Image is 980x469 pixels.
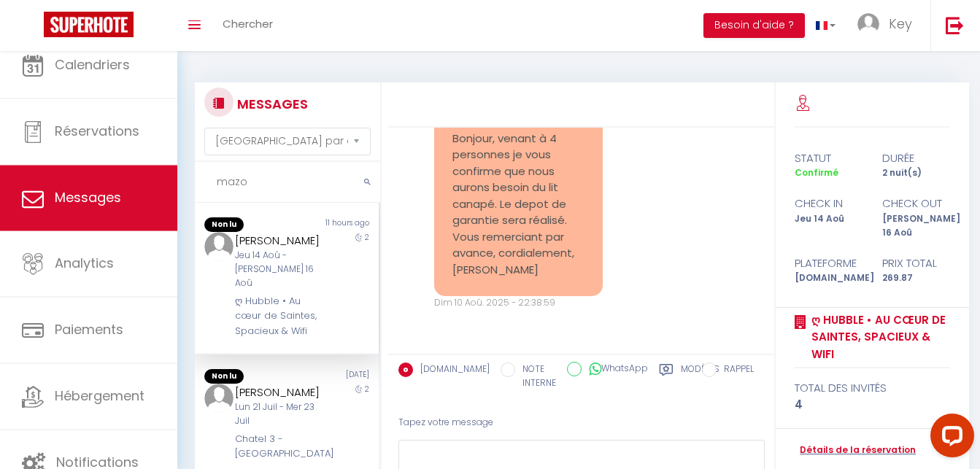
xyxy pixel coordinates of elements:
div: ღ Hubble • Au cœur de Saintes, Spacieux & Wifi [235,294,323,338]
label: [DOMAIN_NAME] [413,363,490,379]
img: ... [204,232,234,261]
div: Plateforme [785,255,872,272]
span: Messages [55,189,121,207]
div: Jeu 14 Aoû - [PERSON_NAME] 16 Aoû [235,249,323,290]
span: Réservations [55,123,139,141]
div: [PERSON_NAME] [235,384,323,401]
span: Non lu [204,369,244,384]
div: Lun 21 Juil - Mer 23 Juil [235,400,323,428]
pre: Bonjour, venant à 4 personnes je vous confirme que nous aurons besoin du lit canapé. Le depot de ... [452,131,584,279]
div: durée [872,150,959,167]
span: Key [889,15,912,33]
div: check in [785,195,872,212]
div: 11 hours ago [287,217,379,232]
label: RAPPEL [717,363,754,379]
img: logout [946,16,964,34]
iframe: LiveChat chat widget [919,408,980,469]
label: NOTE INTERNE [515,363,556,390]
span: Confirmé [795,166,838,179]
div: total des invités [795,379,949,397]
span: Paiements [55,321,123,339]
div: Chatel 3 - [GEOGRAPHIC_DATA] [235,432,323,462]
label: WhatsApp [582,362,648,378]
span: Chercher [223,16,273,31]
span: Non lu [204,217,244,232]
span: 2 [365,384,369,395]
a: Détails de la réservation [795,443,916,457]
span: 2 [365,232,369,243]
span: Calendriers [55,55,130,74]
div: Dim 10 Aoû. 2025 - 22:38:59 [434,296,603,310]
h3: MESSAGES [234,88,308,120]
div: [DOMAIN_NAME] [785,271,872,285]
img: ... [857,13,879,35]
div: 4 [795,396,949,414]
div: Prix total [872,255,959,272]
div: Tapez votre message [398,405,765,441]
a: ღ Hubble • Au cœur de Saintes, Spacieux & Wifi [806,311,949,363]
span: Analytics [55,255,114,273]
div: statut [785,150,872,167]
div: 269.87 [872,271,959,285]
label: Modèles [681,363,719,392]
img: ... [204,384,234,413]
button: Besoin d'aide ? [703,13,805,38]
div: 2 nuit(s) [872,166,959,180]
div: [PERSON_NAME] 16 Aoû [872,212,959,240]
img: Super Booking [44,12,134,37]
div: [PERSON_NAME] [235,232,323,249]
div: check out [872,195,959,212]
input: Rechercher un mot clé [195,162,380,203]
div: Jeu 14 Aoû [785,212,872,240]
span: Hébergement [55,387,144,406]
div: [DATE] [287,369,379,384]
